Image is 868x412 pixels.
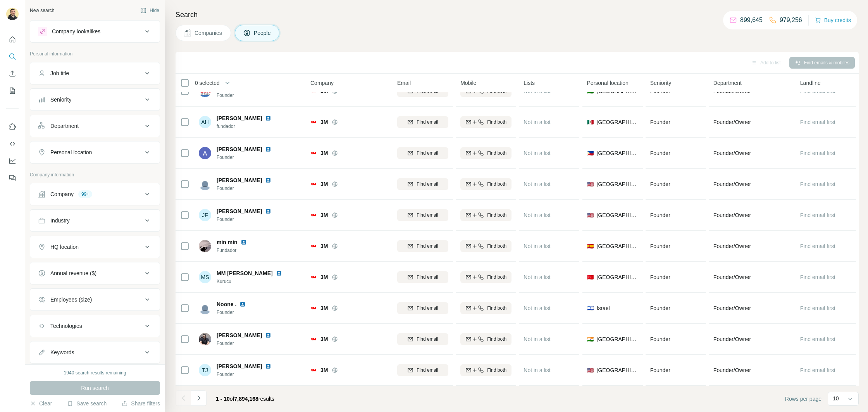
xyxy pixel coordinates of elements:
[217,247,256,254] span: Fundador
[460,240,511,252] button: Find both
[217,340,281,347] span: Founder
[524,336,550,342] span: Not in a list
[487,119,506,126] span: Find both
[265,208,271,214] img: LinkedIn logo
[265,115,271,121] img: LinkedIn logo
[320,118,328,126] span: 3M
[320,273,328,281] span: 3M
[217,154,281,161] span: Founder
[30,317,160,335] button: Technologies
[30,7,54,14] div: New search
[587,242,594,250] span: 🇪🇸
[241,239,247,245] img: LinkedIn logo
[217,269,273,277] span: MM [PERSON_NAME]
[50,96,71,103] div: Seniority
[397,116,448,128] button: Find email
[713,366,751,374] span: Founder/Owner
[6,137,19,151] button: Use Surfe API
[597,366,638,374] span: [GEOGRAPHIC_DATA]
[30,64,160,83] button: Job title
[597,335,638,343] span: [GEOGRAPHIC_DATA]
[524,212,550,218] span: Not in a list
[650,212,670,218] span: Founder
[217,362,262,370] span: [PERSON_NAME]
[815,15,851,26] button: Buy credits
[191,390,207,406] button: Navigate to next page
[713,304,751,312] span: Founder/Owner
[276,270,282,276] img: LinkedIn logo
[833,395,839,402] p: 10
[230,396,234,402] span: of
[30,238,160,256] button: HQ location
[6,67,19,81] button: Enrich CSV
[30,22,160,41] button: Company lookalikes
[199,209,211,221] div: JF
[217,300,236,308] span: Noone .
[217,207,262,215] span: [PERSON_NAME]
[52,28,100,35] div: Company lookalikes
[587,273,594,281] span: 🇹🇷
[310,367,317,373] img: Logo of 3M
[6,84,19,98] button: My lists
[397,271,448,283] button: Find email
[320,180,328,188] span: 3M
[800,367,835,373] span: Find email first
[800,88,835,94] span: Find email first
[650,79,671,87] span: Seniority
[800,119,835,125] span: Find email first
[524,181,550,187] span: Not in a list
[195,79,220,87] span: 0 selected
[217,92,302,99] span: Founder
[460,116,511,128] button: Find both
[310,212,317,218] img: Logo of 3M
[320,211,328,219] span: 3M
[487,150,506,157] span: Find both
[524,243,550,249] span: Not in a list
[6,50,19,64] button: Search
[217,216,281,223] span: Founder
[397,209,448,221] button: Find email
[460,333,511,345] button: Find both
[265,177,271,183] img: LinkedIn logo
[239,301,246,307] img: LinkedIn logo
[265,146,271,152] img: LinkedIn logo
[50,269,96,277] div: Annual revenue ($)
[217,309,255,316] span: Founder
[587,79,629,87] span: Personal location
[30,400,52,407] button: Clear
[199,178,211,190] img: Avatar
[650,181,670,187] span: Founder
[310,274,317,280] img: Logo of 3M
[713,335,751,343] span: Founder/Owner
[460,302,511,314] button: Find both
[6,8,19,20] img: Avatar
[30,343,160,362] button: Keywords
[217,238,238,246] span: min min
[417,274,438,281] span: Find email
[460,79,476,87] span: Mobile
[30,90,160,109] button: Seniority
[587,366,594,374] span: 🇺🇸
[30,211,160,230] button: Industry
[122,400,160,407] button: Share filters
[417,150,438,157] span: Find email
[800,181,835,187] span: Find email first
[800,150,835,156] span: Find email first
[254,29,272,37] span: People
[50,122,79,130] div: Department
[320,366,328,374] span: 3M
[30,290,160,309] button: Employees (size)
[320,242,328,250] span: 3M
[487,305,506,312] span: Find both
[650,305,670,311] span: Founder
[67,400,107,407] button: Save search
[50,190,74,198] div: Company
[217,185,281,192] span: Founder
[397,79,411,87] span: Email
[397,178,448,190] button: Find email
[217,176,262,184] span: [PERSON_NAME]
[30,50,160,57] p: Personal information
[713,149,751,157] span: Founder/Owner
[597,180,638,188] span: [GEOGRAPHIC_DATA]
[320,149,328,157] span: 3M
